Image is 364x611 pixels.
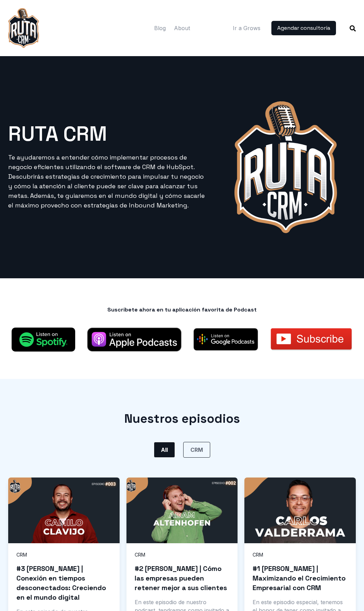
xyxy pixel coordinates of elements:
[126,478,238,543] img: #2 Adam Altenhofen | Cómo las empresas pueden retener mejor a sus clientes
[16,564,111,602] h3: #3 [PERSON_NAME] | Conexión en tiempos desconectados: Creciendo en el mundo digital
[8,306,356,314] h2: Suscríbete ahora en tu aplicación favorita de Podcast
[8,8,39,48] img: rutacrm-logo
[154,442,175,458] a: All
[12,328,75,352] img: Spotify Podcasts
[154,22,190,34] nav: Main menu
[253,564,348,593] h3: #1 [PERSON_NAME] | Maximizando el Crecimiento Empresarial con CRM
[135,552,145,558] a: CRM
[8,412,356,425] h2: Nuestros episodios
[16,552,27,558] a: CRM
[174,22,190,34] a: About
[233,24,260,32] a: Ir a Grows
[270,328,353,351] img: 5841c939a6515b1e0ad75aad
[234,101,337,233] img: rutacrm-logo
[154,22,166,34] a: Blog
[183,442,210,458] a: CRM
[135,564,230,593] h3: #2 [PERSON_NAME] | Cómo las empresas pueden retener mejor a sus clientes
[253,552,263,558] a: CRM
[244,478,356,543] img: #1 Carlos Valderrama | Maximizando el Crecimiento Empresarial con CRM
[8,124,207,144] h1: RUTA CRM
[8,153,207,210] p: Te ayudaremos a entender cómo implementar procesos de negocio eficientes utilizando el software d...
[8,478,120,543] img: #3 Camilo Clavijo | Conexión en tiempos desconectados: Creciendo en el mundo digital
[271,21,336,35] a: Agendar consultoría
[87,328,181,352] img: applepodcast
[193,328,258,351] img: Google Podcasts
